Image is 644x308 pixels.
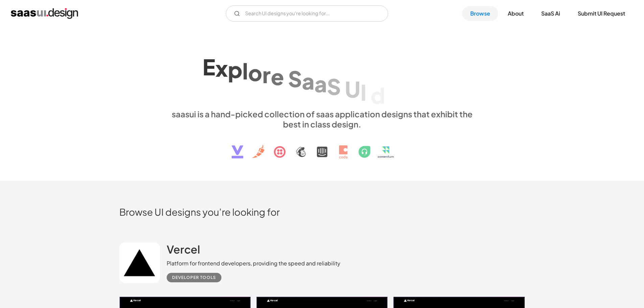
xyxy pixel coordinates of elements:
[215,55,228,81] div: x
[220,129,425,164] img: text, icon, saas logo
[271,63,284,89] div: e
[500,6,532,21] a: About
[302,68,314,94] div: a
[262,61,271,87] div: r
[119,206,525,218] h2: Browse UI designs you’re looking for
[11,8,78,19] a: home
[371,82,385,108] div: d
[570,6,633,21] a: Submit UI Request
[172,274,216,282] div: Developer tools
[533,6,568,21] a: SaaS Ai
[242,58,248,84] div: l
[202,54,215,80] div: E
[167,50,478,102] h1: Explore SaaS UI design patterns & interactions.
[226,5,388,22] input: Search UI designs you're looking for...
[248,60,262,86] div: o
[167,242,200,256] h2: Vercel
[360,79,366,105] div: I
[288,66,302,92] div: S
[226,5,388,22] form: Email Form
[167,242,200,259] a: Vercel
[167,259,340,267] div: Platform for frontend developers, providing the speed and reliability
[314,70,327,96] div: a
[327,73,341,99] div: S
[462,6,498,21] a: Browse
[167,109,478,129] div: saasui is a hand-picked collection of saas application designs that exhibit the best in class des...
[228,56,242,82] div: p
